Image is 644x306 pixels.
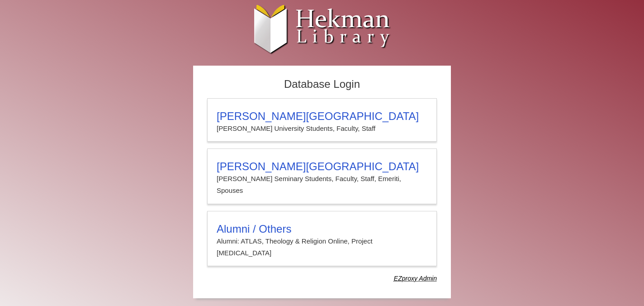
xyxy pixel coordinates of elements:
h3: Alumni / Others [217,223,427,235]
a: [PERSON_NAME][GEOGRAPHIC_DATA][PERSON_NAME] Seminary Students, Faculty, Staff, Emeriti, Spouses [207,148,437,204]
p: Alumni: ATLAS, Theology & Religion Online, Project [MEDICAL_DATA] [217,235,427,259]
summary: Alumni / OthersAlumni: ATLAS, Theology & Religion Online, Project [MEDICAL_DATA] [217,223,427,259]
h3: [PERSON_NAME][GEOGRAPHIC_DATA] [217,110,427,123]
p: [PERSON_NAME] University Students, Faculty, Staff [217,123,427,134]
p: [PERSON_NAME] Seminary Students, Faculty, Staff, Emeriti, Spouses [217,173,427,197]
dfn: Use Alumni login [394,275,437,282]
a: [PERSON_NAME][GEOGRAPHIC_DATA][PERSON_NAME] University Students, Faculty, Staff [207,98,437,142]
h2: Database Login [203,75,441,94]
h3: [PERSON_NAME][GEOGRAPHIC_DATA] [217,160,427,173]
